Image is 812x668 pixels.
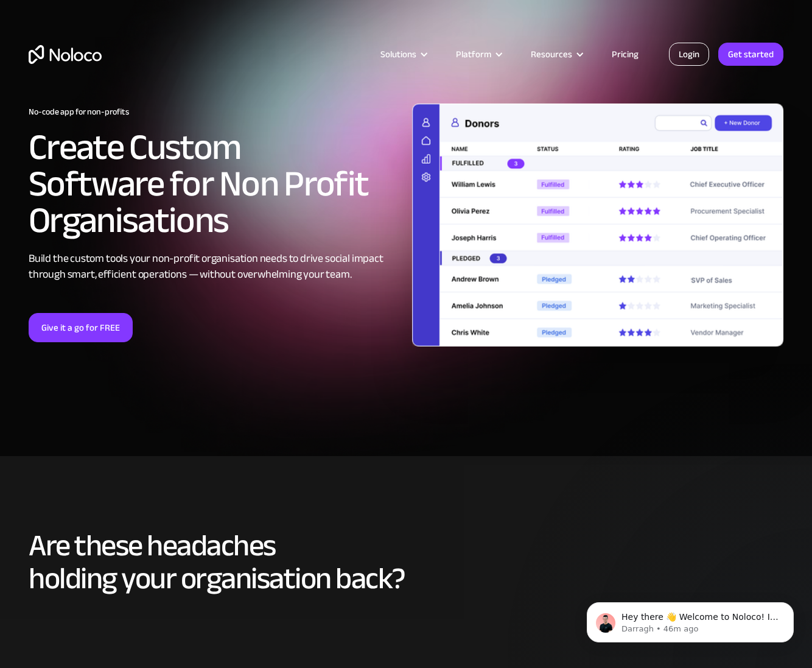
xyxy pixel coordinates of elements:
a: Pricing [597,46,654,62]
h2: Create Custom Software for Non Profit Organisations [29,129,400,239]
div: Solutions [380,46,416,62]
div: Resources [531,46,572,62]
h2: Are these headaches holding your organisation back? [29,529,783,595]
a: Get started [718,43,783,66]
div: Solutions [365,46,441,62]
div: Platform [441,46,516,62]
a: home [29,45,102,64]
div: Platform [456,46,491,62]
a: Login [669,43,709,66]
iframe: Intercom notifications message [569,577,812,662]
a: Give it a go for FREE [29,313,133,342]
div: Build the custom tools your non-profit organisation needs to drive social impact through smart, e... [29,251,400,283]
div: Resources [516,46,597,62]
